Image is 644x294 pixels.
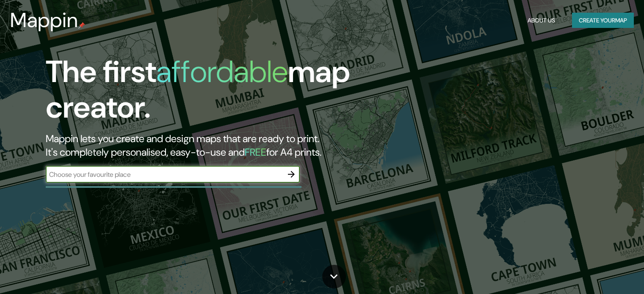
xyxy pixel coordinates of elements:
h1: affordable [156,52,288,91]
button: Create yourmap [572,13,634,28]
h3: Mappin [10,8,78,32]
input: Choose your favourite place [46,170,283,179]
h2: Mappin lets you create and design maps that are ready to print. It's completely personalised, eas... [46,132,368,159]
h1: The first map creator. [46,54,368,132]
h5: FREE [245,146,266,159]
button: About Us [524,13,558,28]
img: mappin-pin [78,22,85,29]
